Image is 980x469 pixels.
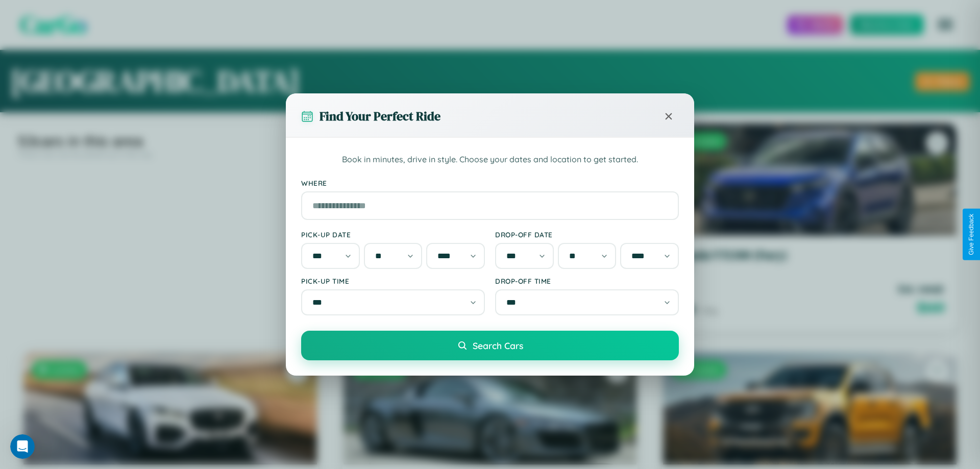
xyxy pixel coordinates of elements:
[473,340,523,351] span: Search Cars
[495,277,679,285] label: Drop-off Time
[301,277,485,285] label: Pick-up Time
[301,331,679,360] button: Search Cars
[495,230,679,239] label: Drop-off Date
[301,153,679,166] p: Book in minutes, drive in style. Choose your dates and location to get started.
[301,230,485,239] label: Pick-up Date
[320,108,440,125] h3: Find Your Perfect Ride
[301,179,679,187] label: Where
